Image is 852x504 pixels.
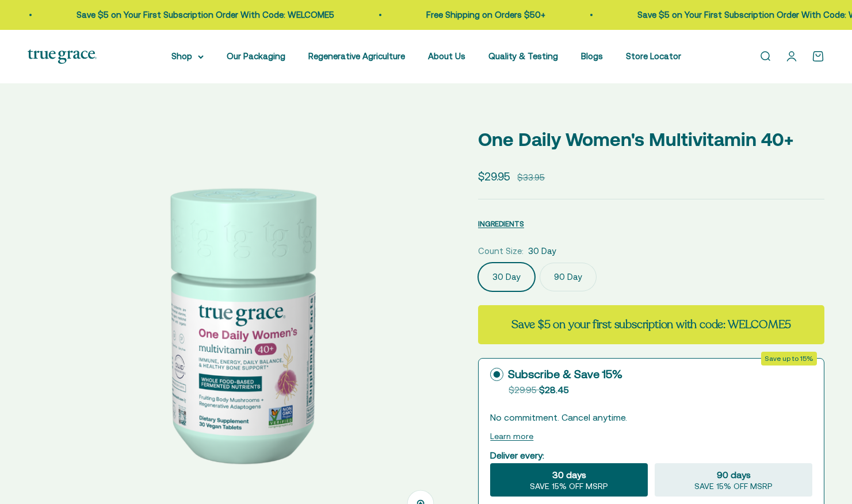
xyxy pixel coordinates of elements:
[478,244,524,258] legend: Count Size:
[511,317,791,332] strong: Save $5 on your first subscription with code: WELCOME5
[581,51,603,61] a: Blogs
[528,244,556,258] span: 30 Day
[478,220,524,228] span: INGREDIENTS
[77,8,334,22] p: Save $5 on Your First Subscription Order With Code: WELCOME5
[227,51,285,61] a: Our Packaging
[428,51,465,61] a: About Us
[478,217,524,230] button: INGREDIENTS
[478,125,824,154] p: One Daily Women's Multivitamin 40+
[426,10,545,20] a: Free Shipping on Orders $50+
[626,51,681,61] a: Store Locator
[171,49,204,63] summary: Shop
[517,171,545,184] compare-at-price: $33.95
[478,168,510,185] sale-price: $29.95
[308,51,405,61] a: Regenerative Agriculture
[488,51,558,61] a: Quality & Testing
